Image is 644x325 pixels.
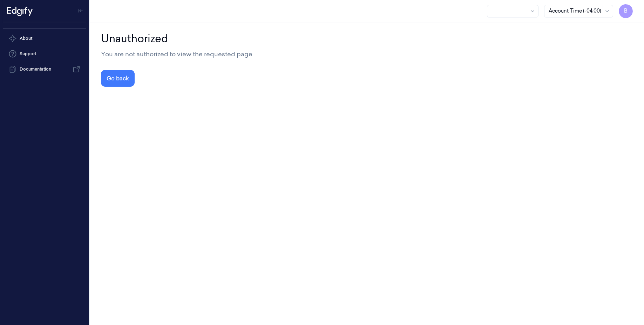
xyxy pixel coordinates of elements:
[75,5,86,16] button: Toggle Navigation
[101,31,633,46] div: Unauthorized
[101,70,135,87] button: Go back
[101,49,633,59] div: You are not authorized to view the requested page
[619,4,633,18] button: B
[3,62,86,76] a: Documentation
[3,31,86,45] button: About
[3,47,86,61] a: Support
